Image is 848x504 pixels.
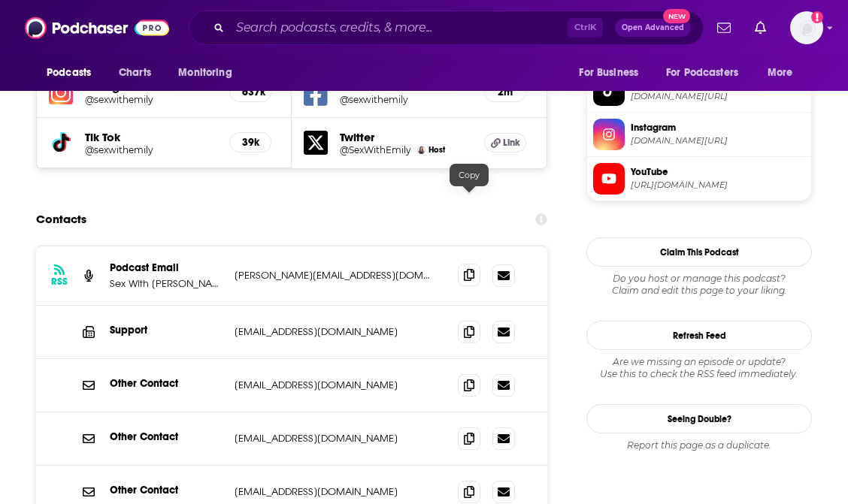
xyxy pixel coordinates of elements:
span: More [768,62,793,83]
img: User Profile [790,11,823,44]
span: https://www.youtube.com/@SexWithEmilyOfficial [631,180,805,191]
a: Charts [109,59,160,87]
a: Show notifications dropdown [749,15,772,41]
span: Ctrl K [568,18,603,38]
div: Search podcasts, credits, & more... [189,11,704,45]
h5: Twitter [340,130,472,144]
p: Sex With [PERSON_NAME] [110,277,223,290]
p: [EMAIL_ADDRESS][DOMAIN_NAME] [235,485,434,498]
a: @sexwithemily [340,94,472,105]
span: Do you host or manage this podcast? [586,273,812,285]
span: Open Advanced [622,24,684,32]
button: open menu [656,59,760,87]
span: YouTube [631,165,805,179]
img: iconImage [49,80,73,104]
div: Are we missing an episode or update? Use this to check the RSS feed immediately. [586,356,812,380]
p: [EMAIL_ADDRESS][DOMAIN_NAME] [235,325,434,338]
h3: RSS [51,276,68,288]
p: Podcast Email [110,261,223,274]
span: instagram.com/sexwithemily [631,135,805,146]
button: open menu [36,59,111,87]
p: Other Contact [110,484,223,496]
h5: Tik Tok [85,130,217,144]
span: tiktok.com/@sexwithemily [631,91,805,102]
p: [EMAIL_ADDRESS][DOMAIN_NAME] [235,432,434,445]
a: Link [484,133,526,152]
div: Copy [450,164,489,186]
svg: Add a profile image [811,11,823,23]
div: Report this page as a duplicate. [586,439,812,451]
span: For Business [579,62,638,83]
p: Support [110,324,223,337]
span: Link [503,137,520,149]
a: Seeing Double? [586,404,812,433]
a: YouTube[URL][DOMAIN_NAME] [593,163,805,195]
p: Other Contact [110,377,223,390]
input: Search podcasts, credits, & more... [230,16,568,40]
img: Podchaser - Follow, Share and Rate Podcasts [25,14,169,42]
button: open menu [757,59,812,87]
button: Open AdvancedNew [615,19,691,37]
a: @sexwithemily [85,94,217,105]
a: Show notifications dropdown [711,15,737,41]
a: Instagram[DOMAIN_NAME][URL] [593,119,805,150]
h5: 637k [242,86,259,98]
h2: Contacts [36,205,86,234]
span: Podcasts [47,62,91,83]
button: Show profile menu [790,11,823,44]
span: Charts [119,62,151,83]
p: [PERSON_NAME][EMAIL_ADDRESS][DOMAIN_NAME] [235,269,434,282]
span: Instagram [631,121,805,134]
button: open menu [568,59,657,87]
span: Host [429,145,445,155]
span: Monitoring [178,62,232,83]
button: Refresh Feed [586,321,812,350]
button: Claim This Podcast [586,237,812,267]
a: @SexWithEmily [340,144,411,155]
p: [EMAIL_ADDRESS][DOMAIN_NAME] [235,379,434,391]
h5: 2m [497,86,513,98]
span: New [663,9,690,23]
img: Emily Morse [417,146,426,154]
span: For Podcasters [666,62,738,83]
p: Other Contact [110,430,223,443]
button: open menu [168,59,251,87]
span: Logged in as putnampublicity [790,11,823,44]
h5: 39k [242,136,259,149]
div: Claim and edit this page to your liking. [586,273,812,297]
a: @sexwithemily [85,144,217,155]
